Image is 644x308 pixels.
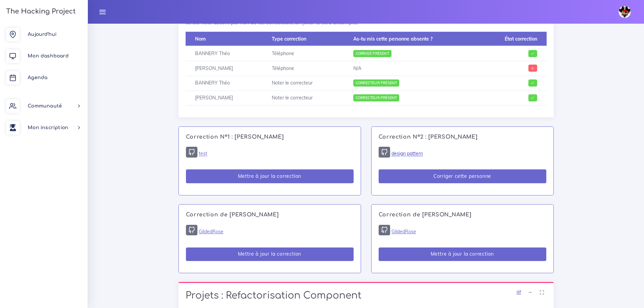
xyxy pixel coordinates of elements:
th: État correction [477,32,546,46]
span: Corrigé présent [353,50,391,57]
td: BANNERY Théo [186,76,263,91]
button: Corriger cette personne [379,169,546,183]
td: [PERSON_NAME] [186,61,263,76]
td: [PERSON_NAME] [186,91,263,105]
span: Communauté [28,103,62,109]
h4: Correction N°2 : [PERSON_NAME] [379,134,546,140]
h4: Correction N°1 : [PERSON_NAME] [186,134,354,140]
h3: The Hacking Project [4,8,76,15]
span: Aujourd'hui [28,32,56,37]
h4: Correction de [PERSON_NAME] [186,212,354,218]
button: Mettre à jour la correction [379,247,546,261]
span: Mon inscription [28,125,68,130]
td: Téléphone [262,61,343,76]
th: Type correction [262,32,343,46]
button: Mettre à jour la correction [186,169,354,183]
span: Agenda [28,75,47,80]
img: avatar [619,6,631,18]
h1: Projets : Refactorisation Component [186,290,547,302]
th: As-tu mis cette personne absente ? [344,32,477,46]
td: Noter le correcteur [262,91,343,105]
td: Téléphone [262,46,343,61]
td: N/A [344,61,477,76]
span: Correcteur présent [353,94,400,101]
a: design pattern [391,151,423,157]
button: Mettre à jour la correction [186,247,354,261]
a: test [199,151,207,157]
a: GildedRose [391,229,416,235]
span: Mon dashboard [28,53,69,58]
td: BANNERY Théo [186,46,263,61]
a: GildedRose [199,229,223,235]
span: Correcteur présent [353,79,400,87]
td: Noter le correcteur [262,76,343,91]
th: Nom [186,32,263,46]
h4: Correction de [PERSON_NAME] [379,212,546,218]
